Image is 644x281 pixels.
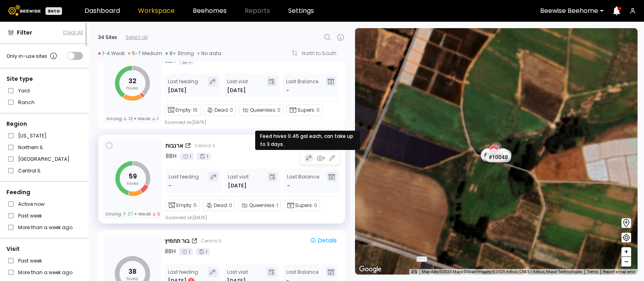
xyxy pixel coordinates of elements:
[229,202,232,209] span: 0
[284,200,320,211] div: Supers:
[286,86,289,94] span: -
[227,86,246,94] div: [DATE]
[165,200,200,211] div: Empty:
[165,50,194,57] div: 8+ Strong
[127,180,139,187] tspan: hives
[287,172,319,190] div: Last Balance
[85,8,120,14] a: Dashboard
[485,152,511,162] div: # 10048
[124,116,133,121] span: 12
[128,267,136,276] tspan: 38
[245,8,270,14] span: Reports
[624,247,629,257] span: +
[357,264,384,275] a: Open this area in Google Maps (opens a new window)
[179,248,193,255] div: 1
[485,143,508,160] div: ארנבות
[180,153,194,160] div: 1
[6,75,83,83] div: Site type
[169,172,199,190] div: Last feeding
[128,50,162,57] div: 5-7 Medium
[287,105,322,116] div: Supers:
[45,7,62,15] div: Beta
[17,29,32,37] span: Filter
[165,105,200,116] div: Empty:
[228,182,246,190] div: [DATE]
[194,202,197,209] span: 5
[165,247,176,256] div: 8 BH
[168,77,198,94] div: Last feeding
[239,105,283,116] div: Queenless:
[6,245,83,253] div: Visit
[98,50,125,57] div: 1-4 Weak
[194,142,216,149] div: Central IL
[587,269,598,274] a: Terms (opens in new tab)
[193,8,227,14] a: Beehomes
[18,98,35,107] label: Ranch
[165,237,190,245] div: בור תחמיץ
[288,8,314,14] a: Settings
[197,50,221,57] div: No data
[63,29,83,36] button: Clear All
[481,150,506,160] div: # 10044
[165,152,177,160] div: 8 BH
[357,264,384,275] img: Google
[106,116,159,121] div: Strong Weak
[314,202,317,209] span: 0
[18,200,45,208] label: Active now
[169,182,172,190] div: -
[621,257,631,267] button: –
[18,143,43,152] label: Northern IL
[18,211,42,220] label: Past week
[138,8,175,14] a: Workspace
[98,34,117,41] div: 34 Sites
[310,237,337,244] div: Details
[18,256,42,265] label: Past week
[255,131,360,150] div: Feed hives 0.45 gal each, can take up to 3 days.
[287,182,290,190] span: -
[6,188,83,197] div: Feeding
[126,34,148,41] div: Select all
[197,153,211,160] div: 1
[152,116,159,121] span: 1
[624,257,629,267] span: –
[126,85,138,91] tspan: hives
[18,86,30,95] label: Yard
[286,77,318,94] div: Last Balance
[316,107,320,114] span: 0
[307,236,340,246] button: Details
[8,5,41,16] img: Beewise logo
[18,268,72,277] label: More than a week ago
[277,202,278,209] span: 1
[165,119,206,125] div: Scanned on [DATE]
[201,238,222,244] div: Central IL
[18,223,72,232] label: More than a week ago
[203,200,235,211] div: Dead:
[277,107,281,114] span: 0
[238,200,281,211] div: Queenless:
[411,269,417,275] button: Keyboard shortcuts
[165,142,183,150] div: ארנבות
[123,211,133,217] span: 27
[193,107,198,114] span: 16
[165,214,207,221] div: Scanned on [DATE]
[105,211,161,217] div: Strong Weak
[422,269,582,274] span: Map data ©2025 Mapa GISrael Imagery ©2025 Airbus, CNES / Airbus, Maxar Technologies
[227,77,248,94] div: Last visit
[621,247,631,257] button: +
[603,269,635,274] a: Report a map error
[18,131,47,140] label: [US_STATE]
[196,248,210,255] div: 1
[18,155,70,163] label: [GEOGRAPHIC_DATA]
[153,211,160,217] span: 5
[228,172,249,190] div: Last visit
[129,172,137,181] tspan: 59
[6,120,83,128] div: Region
[204,105,236,116] div: Dead:
[128,76,136,86] tspan: 32
[18,166,41,175] label: Central IL
[6,51,58,61] div: Only in-use sites
[302,51,342,56] div: North to South
[230,107,233,114] span: 0
[168,86,187,94] div: [DATE]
